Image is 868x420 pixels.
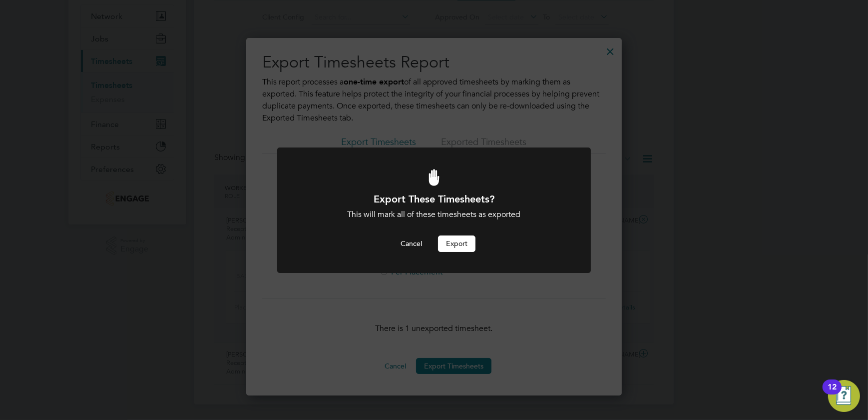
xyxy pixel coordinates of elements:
button: Cancel [393,235,430,251]
div: 12 [828,387,837,400]
button: Open Resource Center, 12 new notifications [828,380,860,412]
div: This will mark all of these timesheets as exported [304,209,564,220]
button: Export [438,235,475,251]
h1: Export These Timesheets? [304,192,564,205]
